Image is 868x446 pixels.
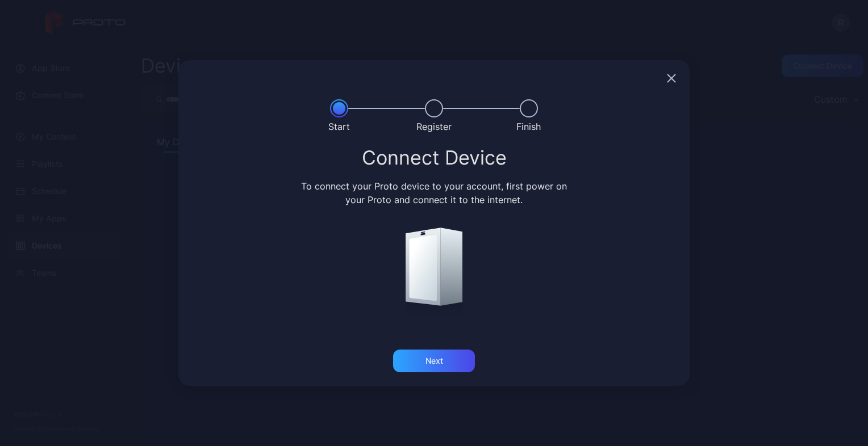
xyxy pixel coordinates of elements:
div: Register [416,120,452,133]
button: Next [393,350,475,372]
div: Start [328,120,350,133]
div: Next [425,356,443,365]
div: Connect Device [192,148,676,168]
div: To connect your Proto device to your account, first power on your Proto and connect it to the int... [299,179,569,207]
div: Finish [516,120,541,133]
